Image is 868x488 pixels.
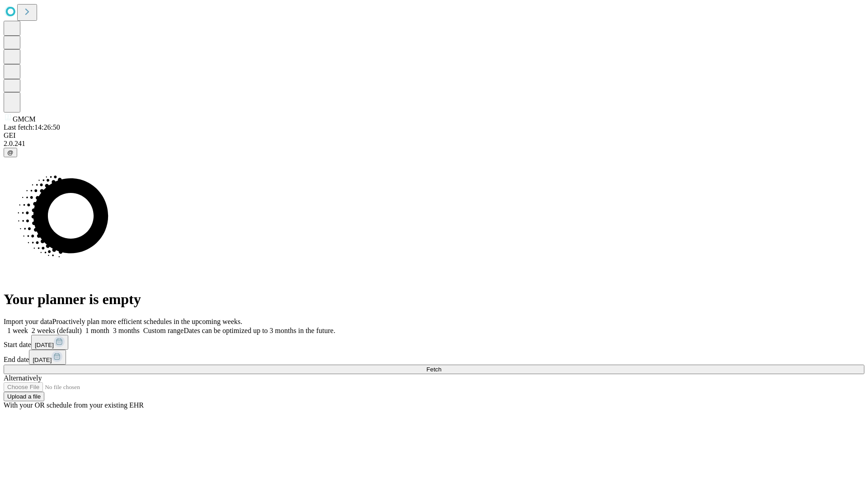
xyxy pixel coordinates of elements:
[33,357,52,363] span: [DATE]
[4,392,44,401] button: Upload a file
[4,335,864,350] div: Start date
[4,131,864,140] div: GEI
[35,342,54,348] span: [DATE]
[13,115,36,123] span: GMCM
[184,327,335,334] span: Dates can be optimized up to 3 months in the future.
[4,140,864,148] div: 2.0.241
[29,350,66,365] button: [DATE]
[4,291,864,308] h1: Your planner is empty
[4,318,52,325] span: Import your data
[52,318,242,325] span: Proactively plan more efficient schedules in the upcoming weeks.
[31,335,68,350] button: [DATE]
[7,149,14,156] span: @
[143,327,184,334] span: Custom range
[4,350,864,365] div: End date
[85,327,109,334] span: 1 month
[4,374,42,382] span: Alternatively
[7,327,28,334] span: 1 week
[4,148,17,157] button: @
[113,327,140,334] span: 3 months
[4,123,60,131] span: Last fetch: 14:26:50
[426,366,441,373] span: Fetch
[32,327,82,334] span: 2 weeks (default)
[4,401,144,409] span: With your OR schedule from your existing EHR
[4,365,864,374] button: Fetch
